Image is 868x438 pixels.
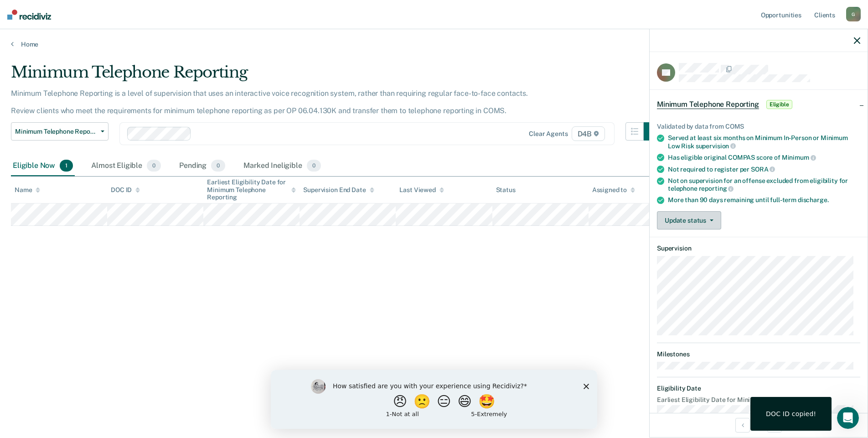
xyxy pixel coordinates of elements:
div: Minimum Telephone Reporting [11,63,662,89]
div: Earliest Eligibility Date for Minimum Telephone Reporting [207,178,296,201]
img: Recidiviz [7,10,51,20]
span: 0 [307,160,321,172]
div: DOC ID [111,186,140,194]
div: Clear agents [529,130,568,138]
button: Update status [657,211,721,229]
div: Supervision End Date [303,186,374,194]
div: Name [15,186,40,194]
div: More than 90 days remaining until full-term [668,196,860,204]
div: Served at least six months on Minimum In-Person or Minimum Low Risk [668,134,860,150]
span: Minimum Telephone Reporting [657,100,759,109]
p: Minimum Telephone Reporting is a level of supervision that uses an interactive voice recognition ... [11,89,528,115]
div: 1 / 1 [650,413,868,437]
div: Has eligible original COMPAS score of [668,153,860,162]
div: Not on supervision for an offense excluded from eligibility for telephone [668,177,860,193]
div: Eligible Now [11,156,75,176]
div: Marked Ineligible [242,156,323,176]
iframe: Intercom live chat [837,407,859,429]
div: Status [496,186,516,194]
div: Minimum Telephone ReportingEligible [650,90,868,119]
a: Home [11,40,857,48]
span: supervision [696,142,736,150]
dt: Eligibility Date [657,385,860,392]
span: SORA [751,166,775,173]
span: discharge. [798,196,829,203]
div: Pending [177,156,227,176]
span: reporting [699,185,734,192]
span: 1 [60,160,73,172]
span: Eligible [766,100,792,109]
dt: Milestones [657,350,860,358]
div: Almost Eligible [89,156,163,176]
span: 0 [147,160,161,172]
span: Minimum [782,154,816,161]
span: Minimum Telephone Reporting [15,128,97,136]
div: Validated by data from COMS [657,123,860,130]
div: Last Viewed [399,186,444,194]
div: DOC ID copied! [766,410,816,418]
dt: Earliest Eligibility Date for Minimum Telephone Reporting [657,396,860,404]
div: Not required to register per [668,165,860,173]
span: 0 [211,160,225,172]
span: D4B [572,126,605,141]
iframe: Survey by Kim from Recidiviz [271,370,597,429]
div: G [846,7,861,21]
div: Assigned to [592,186,635,194]
dt: Supervision [657,245,860,252]
button: Previous Opportunity [735,418,750,433]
